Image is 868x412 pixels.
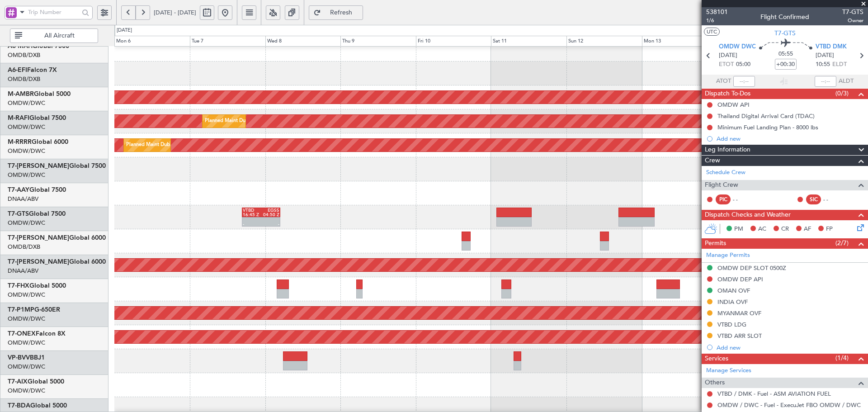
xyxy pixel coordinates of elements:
[717,401,861,409] a: OMDW / DWC - Fuel - ExecuJet FBO OMDW / DWC
[716,194,731,204] div: PIC
[8,259,69,265] span: T7-[PERSON_NAME]
[706,17,728,24] span: 1/6
[8,331,36,337] span: T7-ONEX
[8,67,57,73] a: A6-EFIFalcon 7X
[642,36,717,47] div: Mon 13
[8,91,34,97] span: M-AMBR
[842,17,863,24] span: Owner
[760,12,809,22] div: Flight Confirmed
[8,379,64,385] a: T7-AIXGlobal 5000
[8,307,60,313] a: T7-P1MPG-650ER
[8,91,71,97] a: M-AMBRGlobal 5000
[8,123,45,131] a: OMDW/DWC
[717,287,750,294] div: OMAN OVF
[717,309,761,317] div: MYANMAR OVF
[8,363,45,371] a: OMDW/DWC
[8,67,27,73] span: A6-EFI
[24,33,95,39] span: All Aircraft
[842,7,863,17] span: T7-GTS
[706,7,728,17] span: 538101
[816,60,830,69] span: 10:55
[8,75,40,83] a: OMDB/DXB
[823,195,844,204] div: - -
[832,60,847,69] span: ELDT
[717,101,750,109] div: OMDW API
[733,76,755,87] input: --:--
[8,267,38,275] a: DNAA/ABV
[28,5,79,19] input: Trip Number
[717,123,818,131] div: Minimum Fuel Landing Plan - 8000 lbs
[8,307,34,313] span: T7-P1MP
[340,36,416,47] div: Thu 9
[717,332,762,340] div: VTBD ARR SLOT
[835,89,849,98] span: (0/3)
[8,139,68,145] a: M-RRRRGlobal 6000
[8,147,45,155] a: OMDW/DWC
[839,77,854,86] span: ALDT
[734,225,743,234] span: PM
[816,43,847,52] span: VTBD DMK
[717,112,815,120] div: Thailand Digital Arrival Card (TDAC)
[719,60,734,69] span: ETOT
[8,339,45,347] a: OMDW/DWC
[491,36,566,47] div: Sat 11
[781,225,789,234] span: CR
[8,115,29,121] span: M-RAFI
[8,51,40,59] a: OMDB/DXB
[154,9,196,17] span: [DATE] - [DATE]
[261,222,279,227] div: -
[261,213,279,217] div: 04:50 Z
[8,115,66,121] a: M-RAFIGlobal 7500
[8,331,66,337] a: T7-ONEXFalcon 8X
[704,28,720,36] button: UTC
[706,251,750,260] a: Manage Permits
[8,403,67,409] a: T7-BDAGlobal 5000
[717,298,748,306] div: INDIA OVF
[716,77,731,86] span: ATOT
[8,139,32,145] span: M-RRRR
[8,163,106,169] a: T7-[PERSON_NAME]Global 7500
[8,187,29,193] span: T7-AAY
[733,195,753,204] div: - -
[243,213,261,217] div: 16:45 Z
[243,208,261,213] div: VTBD
[309,5,363,20] button: Refresh
[705,210,791,220] span: Dispatch Checks and Weather
[705,238,726,249] span: Permits
[566,36,642,47] div: Sun 12
[835,353,849,363] span: (1/4)
[114,36,190,47] div: Mon 6
[126,138,215,152] div: Planned Maint Dubai (Al Maktoum Intl)
[806,194,821,204] div: SIC
[8,235,106,241] a: T7-[PERSON_NAME]Global 6000
[758,225,766,234] span: AC
[804,225,811,234] span: AF
[8,283,29,289] span: T7-FHX
[8,219,45,227] a: OMDW/DWC
[736,60,750,69] span: 05:00
[243,222,261,227] div: -
[8,291,45,299] a: OMDW/DWC
[10,28,98,43] button: All Aircraft
[705,145,750,155] span: Leg Information
[8,379,28,385] span: T7-AIX
[261,208,279,213] div: EGSS
[8,187,66,193] a: T7-AAYGlobal 7500
[705,89,750,99] span: Dispatch To-Dos
[8,355,30,361] span: VP-BVV
[8,283,66,289] a: T7-FHXGlobal 5000
[717,321,746,328] div: VTBD LDG
[774,28,796,38] span: T7-GTS
[416,36,491,47] div: Fri 10
[719,51,737,60] span: [DATE]
[8,315,45,323] a: OMDW/DWC
[706,168,745,177] a: Schedule Crew
[117,27,132,34] div: [DATE]
[717,390,831,398] a: VTBD / DMK - Fuel - ASM AVIATION FUEL
[706,366,751,375] a: Manage Services
[8,163,69,169] span: T7-[PERSON_NAME]
[8,403,30,409] span: T7-BDA
[205,114,294,128] div: Planned Maint Dubai (Al Maktoum Intl)
[719,43,756,52] span: OMDW DWC
[8,235,69,241] span: T7-[PERSON_NAME]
